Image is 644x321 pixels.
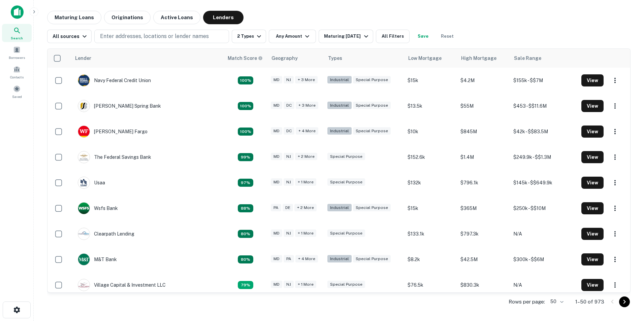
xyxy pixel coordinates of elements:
[71,49,224,68] th: Lender
[404,144,457,170] td: $152.6k
[94,30,229,43] button: Enter addresses, locations or lender names
[78,177,105,189] div: Usaa
[78,228,134,240] div: Clearpath Lending
[2,82,32,101] a: Saved
[510,49,578,68] th: Sale Range
[78,203,90,214] img: picture
[12,94,22,99] span: Saved
[284,229,294,237] div: NJ
[404,93,457,119] td: $13.5k
[404,195,457,221] td: $15k
[271,178,282,186] div: MD
[510,93,578,119] td: $453 - $$11.6M
[238,76,253,84] div: Capitalize uses an advanced AI algorithm to match your search with the best lender. The match sco...
[404,119,457,144] td: $10k
[267,49,324,68] th: Geography
[271,76,282,84] div: MD
[327,153,365,160] div: Special Purpose
[353,127,391,135] div: Special Purpose
[238,281,253,289] div: Capitalize uses an advanced AI algorithm to match your search with the best lender. The match sco...
[514,54,541,62] div: Sale Range
[10,74,24,80] span: Contacts
[319,30,373,43] button: Maturing [DATE]
[581,228,604,240] button: View
[581,253,604,265] button: View
[78,100,90,112] img: picture
[78,177,90,188] img: picture
[78,74,151,86] div: Navy Federal Credit Union
[437,30,458,43] button: Reset
[581,177,604,189] button: View
[457,93,510,119] td: $55M
[78,279,166,291] div: Village Capital & Investment LLC
[271,102,282,109] div: MD
[78,253,117,265] div: M&T Bank
[510,170,578,195] td: $145k - $$649.9k
[412,30,434,43] button: Save your search to get updates of matches that match your search criteria.
[296,102,318,109] div: + 3 more
[53,32,89,40] div: All sources
[581,126,604,138] button: View
[610,267,644,299] iframe: Chat Widget
[2,63,32,81] div: Contacts
[104,11,151,24] button: Originations
[284,153,294,160] div: NJ
[327,127,352,135] div: Industrial
[78,75,90,86] img: picture
[324,49,404,68] th: Types
[327,229,365,237] div: Special Purpose
[404,68,457,93] td: $15k
[284,178,294,186] div: NJ
[228,55,261,62] h6: Match Score
[75,54,91,62] div: Lender
[581,202,604,214] button: View
[11,5,24,19] img: capitalize-icon.png
[296,127,318,135] div: + 4 more
[581,74,604,86] button: View
[510,144,578,170] td: $249.9k - $$1.3M
[78,126,148,138] div: [PERSON_NAME] Fargo
[581,100,604,112] button: View
[78,202,118,214] div: Wsfs Bank
[232,30,266,43] button: 2 Types
[271,255,282,263] div: MD
[271,153,282,160] div: MD
[404,247,457,272] td: $8.2k
[619,296,630,307] button: Go to next page
[327,178,365,186] div: Special Purpose
[2,24,32,42] a: Search
[457,144,510,170] td: $1.4M
[284,102,294,109] div: DC
[328,54,342,62] div: Types
[324,32,370,40] div: Maturing [DATE]
[457,221,510,247] td: $797.3k
[457,119,510,144] td: $845M
[238,102,253,110] div: Capitalize uses an advanced AI algorithm to match your search with the best lender. The match sco...
[510,272,578,298] td: N/A
[271,204,281,212] div: PA
[404,49,457,68] th: Low Mortgage
[327,204,352,212] div: Industrial
[295,229,316,237] div: + 1 more
[78,254,90,265] img: picture
[78,279,90,291] img: picture
[271,127,282,135] div: MD
[353,255,391,263] div: Special Purpose
[327,255,352,263] div: Industrial
[238,179,253,187] div: Capitalize uses an advanced AI algorithm to match your search with the best lender. The match sco...
[457,68,510,93] td: $4.2M
[283,204,293,212] div: DE
[228,55,263,62] div: Capitalize uses an advanced AI algorithm to match your search with the best lender. The match sco...
[2,43,32,62] a: Borrowers
[11,35,23,41] span: Search
[47,11,101,24] button: Maturing Loans
[9,55,25,60] span: Borrowers
[461,54,496,62] div: High Mortgage
[238,128,253,136] div: Capitalize uses an advanced AI algorithm to match your search with the best lender. The match sco...
[78,228,90,240] img: picture
[457,247,510,272] td: $42.5M
[271,229,282,237] div: MD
